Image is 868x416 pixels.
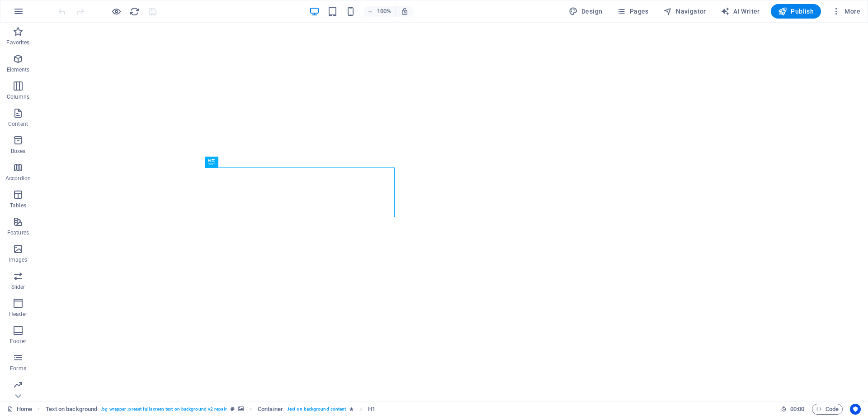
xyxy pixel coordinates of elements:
p: Boxes [11,148,26,155]
button: Publish [771,4,821,19]
i: Element contains an animation [349,406,354,411]
p: Header [9,311,27,318]
i: This element is a customizable preset [231,406,235,411]
button: AI Writer [717,4,764,19]
button: reload [129,6,140,17]
p: Elements [7,66,30,73]
p: Footer [10,338,26,345]
p: Columns [7,93,29,100]
span: Click to select. Double-click to edit [46,404,98,415]
span: Pages [617,7,648,16]
button: Design [565,4,606,19]
i: Reload page [129,6,140,17]
p: Favorites [6,39,29,46]
span: More [832,7,860,16]
nav: breadcrumb [46,404,375,415]
p: Tables [10,202,26,209]
h6: 100% [377,6,392,17]
i: On resize automatically adjust zoom level to fit chosen device. [401,7,409,15]
button: Code [812,404,843,415]
p: Images [9,256,28,263]
button: Navigator [660,4,710,19]
p: Features [7,229,29,236]
span: Code [816,404,839,415]
span: Click to select. Double-click to edit [368,404,375,415]
span: Publish [778,7,814,16]
span: . bg-wrapper .preset-fullscreen-text-on-background-v2-repair [101,404,226,415]
p: Slider [11,283,25,291]
span: Design [569,7,603,16]
button: Click here to leave preview mode and continue editing [111,6,122,17]
p: Accordion [5,175,31,182]
button: More [828,4,864,19]
span: Click to select. Double-click to edit [258,404,283,415]
h6: Session time [781,404,805,415]
span: AI Writer [721,7,760,16]
span: : [797,406,798,412]
button: Usercentrics [850,404,861,415]
span: Navigator [663,7,706,16]
p: Forms [10,365,26,372]
button: 100% [363,6,396,17]
button: Pages [613,4,652,19]
i: This element contains a background [238,406,244,411]
p: Content [8,120,28,128]
span: 00 00 [790,404,804,415]
span: . text-on-background-content [287,404,346,415]
a: Click to cancel selection. Double-click to open Pages [7,404,32,415]
div: Design (Ctrl+Alt+Y) [565,4,606,19]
